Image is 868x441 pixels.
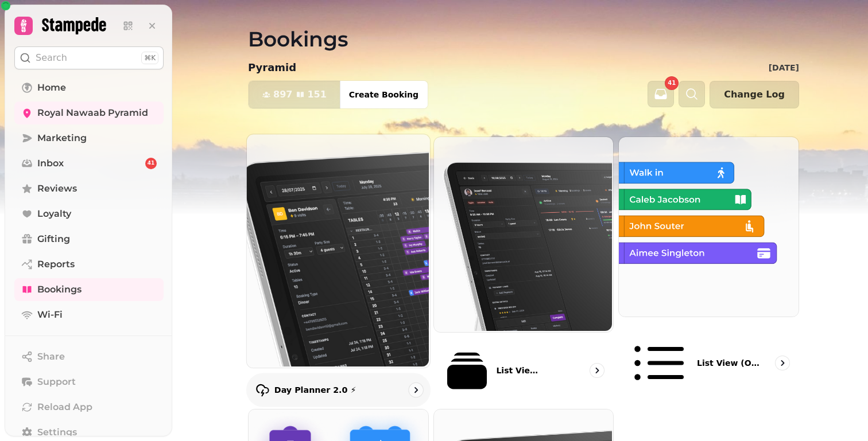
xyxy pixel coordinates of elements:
button: 897151 [249,81,340,108]
svg: go to [777,357,788,369]
a: Bookings [14,278,164,301]
button: Support [14,370,164,393]
span: Settings [37,426,77,439]
span: Create Booking [349,91,418,99]
a: Reports [14,253,164,276]
button: Search⌘K [14,46,164,69]
span: Support [37,375,76,389]
div: ⌘K [141,52,158,64]
p: List View 2.0 ⚡ (New) [496,365,543,376]
span: Reload App [37,400,92,414]
img: Day Planner 2.0 ⚡ [246,133,429,366]
span: Bookings [37,283,82,296]
img: List view (Old - going soon) [618,136,797,315]
span: Home [37,81,66,95]
svg: go to [591,365,603,376]
a: List view (Old - going soon)List view (Old - going soon) [618,136,799,404]
a: Wi-Fi [14,303,164,326]
button: Create Booking [340,81,428,108]
button: Reload App [14,396,164,419]
span: Share [37,350,65,364]
a: Reviews [14,177,164,200]
p: Day Planner 2.0 ⚡ [274,384,356,396]
a: Home [14,76,164,99]
button: Change Log [710,81,799,108]
a: Royal Nawaab Pyramid [14,102,164,124]
span: Reports [37,257,75,271]
span: Loyalty [37,207,71,221]
span: Inbox [37,157,64,170]
span: Marketing [37,131,87,145]
svg: go to [410,384,421,396]
span: Reviews [37,182,77,196]
a: Loyalty [14,202,164,225]
a: Marketing [14,127,164,150]
a: Inbox41 [14,152,164,175]
span: Royal Nawaab Pyramid [37,106,148,120]
img: List View 2.0 ⚡ (New) [433,136,613,331]
span: Wi-Fi [37,308,63,322]
span: 151 [307,90,326,99]
span: 41 [668,80,676,86]
a: Day Planner 2.0 ⚡Day Planner 2.0 ⚡ [246,134,431,407]
span: Gifting [37,232,70,246]
button: Share [14,345,164,368]
a: Gifting [14,228,164,251]
p: Search [36,51,67,65]
p: List view (Old - going soon) [697,357,759,369]
a: List View 2.0 ⚡ (New)List View 2.0 ⚡ (New) [433,136,614,404]
p: [DATE] [769,62,799,73]
span: Change Log [724,90,785,99]
span: 897 [273,90,292,99]
p: Pyramid [248,60,296,76]
span: 41 [148,159,155,167]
